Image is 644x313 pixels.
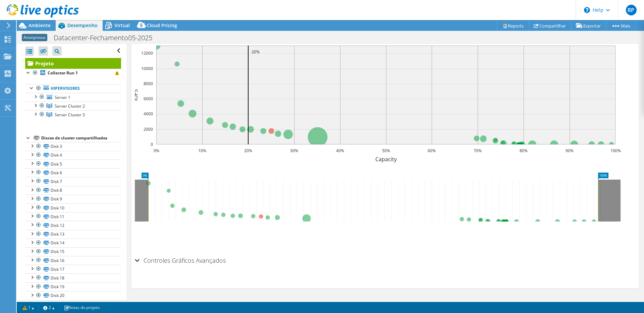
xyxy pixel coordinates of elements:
a: Server Cluster 3 [25,110,121,119]
div: Discos de cluster compartilhados [41,134,121,142]
a: Disk 4 [25,151,121,160]
span: Desempenho [67,22,98,28]
a: Disk 3 [25,142,121,151]
a: Disk 10 [25,203,121,212]
b: Collector Run 1 [48,70,78,76]
a: Disk 14 [25,239,121,247]
h2: Controles Gráficos Avançados [135,254,226,267]
text: 12000 [141,50,153,56]
a: Disk 16 [25,256,121,265]
a: Disk 13 [25,230,121,239]
text: 4000 [144,111,153,117]
text: 30% [290,148,298,153]
a: Disk 7 [25,177,121,186]
text: 8000 [144,81,153,86]
span: Server 1 [55,95,70,100]
a: Disk 19 [25,283,121,291]
a: Disk 11 [25,212,121,221]
span: Anonymous [22,34,47,41]
text: 0% [154,148,159,153]
a: Reports [497,20,529,31]
a: Compartilhar [529,20,571,31]
text: Capacity [375,155,397,163]
text: IOPS [132,89,139,101]
span: Server Cluster 2 [55,103,85,109]
a: Projeto [25,58,121,69]
a: Disk 9 [25,195,121,203]
svg: \n [584,7,590,13]
a: Server 1 [25,93,121,102]
text: 2000 [144,126,153,132]
text: 0 [151,141,153,147]
text: 50% [382,148,390,153]
a: Disk 8 [25,186,121,195]
text: 80% [520,148,528,153]
text: 20% [244,148,252,153]
a: Disk 18 [25,273,121,282]
text: 10% [198,148,206,153]
a: 2 [39,303,59,312]
span: Virtual [114,22,130,28]
text: 20% [252,49,260,55]
a: 1 [18,303,39,312]
a: Disk 6 [25,168,121,177]
text: 6000 [144,96,153,102]
a: Exportar [571,20,606,31]
a: Hipervisores [25,84,121,93]
a: Disk 20 [25,291,121,300]
text: 70% [474,148,482,153]
a: Disk 12 [25,221,121,230]
text: 60% [428,148,436,153]
a: Disk 15 [25,247,121,256]
a: Server Cluster 2 [25,102,121,110]
a: Notas do projeto [59,303,104,312]
text: 100% [610,148,621,153]
a: Mais [606,20,636,31]
span: Cloud Pricing [147,22,177,28]
text: 90% [566,148,574,153]
span: RP [626,5,637,15]
a: Collector Run 1 [25,69,121,77]
text: 10000 [141,66,153,71]
text: 40% [336,148,344,153]
span: Ambiente [29,22,51,28]
h1: Datacenter-Fechamento05-2025 [51,34,163,42]
a: Disk 5 [25,160,121,168]
a: Disk 17 [25,265,121,273]
span: Server Cluster 3 [55,112,85,118]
